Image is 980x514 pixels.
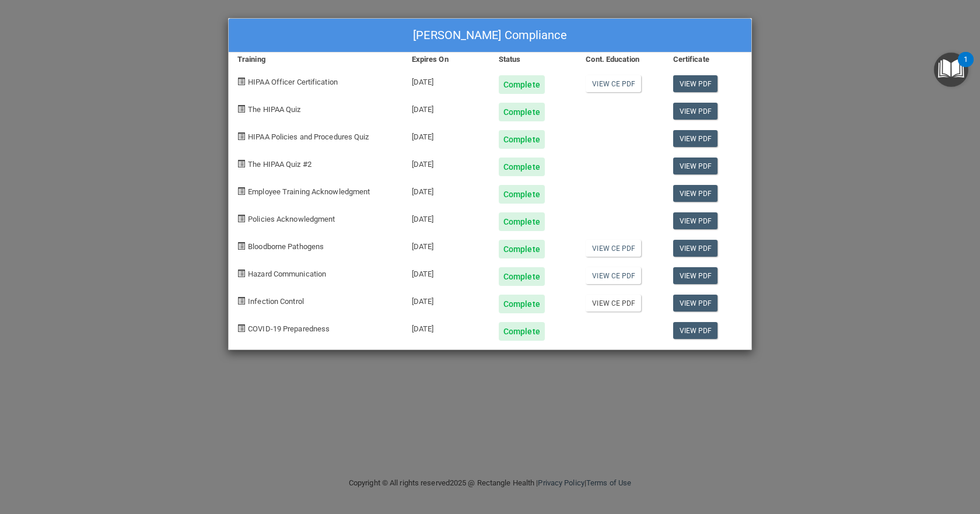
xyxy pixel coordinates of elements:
[499,75,545,94] div: Complete
[577,53,664,67] div: Cont. Education
[499,240,545,258] div: Complete
[248,187,370,196] span: Employee Training Acknowledgment
[403,53,490,67] div: Expires On
[499,322,545,341] div: Complete
[673,103,718,120] a: View PDF
[673,322,718,339] a: View PDF
[403,258,490,286] div: [DATE]
[403,313,490,341] div: [DATE]
[586,295,641,312] a: View CE PDF
[586,267,641,284] a: View CE PDF
[248,215,335,223] span: Policies Acknowledgment
[248,132,369,141] span: HIPAA Policies and Procedures Quiz
[499,185,545,204] div: Complete
[673,267,718,284] a: View PDF
[673,75,718,92] a: View PDF
[248,324,330,333] span: COVID-19 Preparedness
[499,158,545,176] div: Complete
[248,242,324,251] span: Bloodborne Pathogens
[964,60,968,75] div: 1
[403,94,490,121] div: [DATE]
[229,19,751,53] div: [PERSON_NAME] Compliance
[499,295,545,313] div: Complete
[586,75,641,92] a: View CE PDF
[673,240,718,257] a: View PDF
[499,103,545,121] div: Complete
[403,176,490,204] div: [DATE]
[403,204,490,231] div: [DATE]
[248,105,300,114] span: The HIPAA Quiz
[673,130,718,147] a: View PDF
[403,121,490,149] div: [DATE]
[673,212,718,229] a: View PDF
[403,149,490,176] div: [DATE]
[499,212,545,231] div: Complete
[248,160,311,169] span: The HIPAA Quiz #2
[934,53,968,87] button: Open Resource Center, 1 new notification
[673,158,718,174] a: View PDF
[248,270,326,278] span: Hazard Communication
[403,67,490,94] div: [DATE]
[403,231,490,258] div: [DATE]
[229,53,403,67] div: Training
[673,295,718,312] a: View PDF
[499,267,545,286] div: Complete
[499,130,545,149] div: Complete
[403,286,490,313] div: [DATE]
[248,297,304,306] span: Infection Control
[490,53,577,67] div: Status
[248,78,338,86] span: HIPAA Officer Certification
[673,185,718,202] a: View PDF
[664,53,751,67] div: Certificate
[586,240,641,257] a: View CE PDF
